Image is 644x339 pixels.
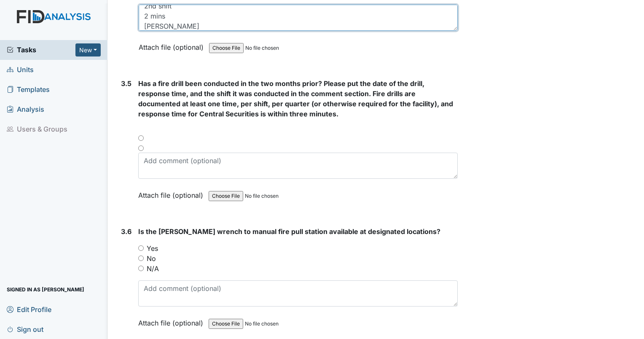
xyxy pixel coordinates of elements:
span: Has a fire drill been conducted in the two months prior? Please put the date of the drill, respon... [138,79,453,118]
label: Yes [147,243,158,253]
label: N/A [147,264,159,274]
input: Yes [138,245,144,251]
span: Edit Profile [7,303,51,316]
span: Units [7,63,34,76]
span: Is the [PERSON_NAME] wrench to manual fire pull station available at designated locations? [138,227,440,236]
span: Analysis [7,103,44,116]
label: Attach file (optional) [138,313,207,328]
label: Attach file (optional) [138,186,207,200]
label: No [147,253,156,264]
input: No [138,256,144,261]
span: Templates [7,83,50,96]
label: 3.5 [121,78,131,89]
a: Tasks [7,45,75,55]
label: Attach file (optional) [139,38,207,52]
span: Signed in as [PERSON_NAME] [7,283,84,296]
input: N/A [138,266,144,271]
span: Sign out [7,323,43,336]
label: 3.6 [121,226,131,237]
button: New [75,43,101,56]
